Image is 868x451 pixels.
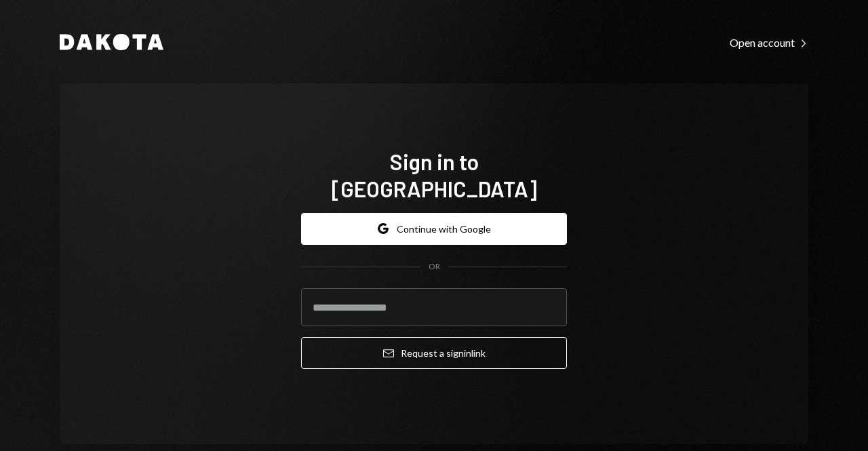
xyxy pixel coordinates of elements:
div: Open account [730,36,808,50]
button: Request a signinlink [301,337,567,369]
div: OR [429,261,440,273]
a: Open account [730,35,808,50]
h1: Sign in to [GEOGRAPHIC_DATA] [301,148,567,202]
button: Continue with Google [301,213,567,245]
